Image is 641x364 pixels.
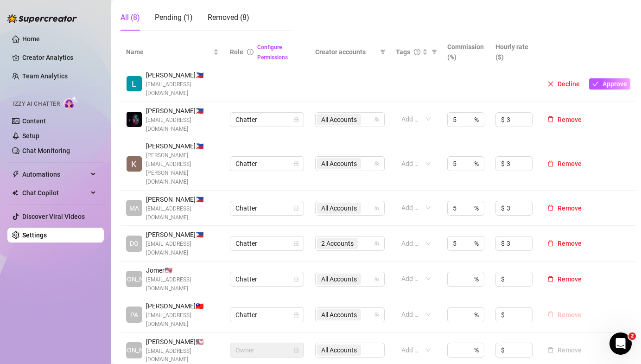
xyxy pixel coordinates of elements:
span: [PERSON_NAME] 🇵🇭 [146,106,219,116]
img: Rexson John Gabales [127,112,142,127]
span: team [374,241,380,246]
span: team [374,205,380,211]
span: lock [293,205,299,211]
span: filter [430,45,439,59]
span: close [547,81,554,87]
span: [PERSON_NAME] [109,345,159,355]
span: delete [547,276,554,282]
span: delete [547,240,554,247]
span: delete [547,311,554,318]
span: [PERSON_NAME] 🇺🇸 [146,337,219,347]
span: 2 Accounts [317,238,358,249]
th: Hourly rate ($) [490,38,538,66]
span: Chatter [235,157,298,171]
div: Removed (8) [208,12,249,23]
div: Pending (1) [155,12,193,23]
span: lock [293,161,299,166]
span: Jomer 🇺🇸 [146,265,219,275]
span: lock [293,276,299,282]
span: lock [293,117,299,122]
span: All Accounts [317,114,361,125]
th: Name [121,38,224,66]
button: Approve [589,78,630,89]
span: Approve [603,80,627,88]
span: 2 [628,332,636,340]
span: Remove [558,275,582,283]
span: [EMAIL_ADDRESS][DOMAIN_NAME] [146,275,219,293]
button: Remove [544,114,585,125]
span: Decline [558,80,580,88]
button: Remove [544,309,585,320]
img: Chat Copilot [12,190,18,196]
a: Setup [22,132,39,140]
span: All Accounts [321,203,357,213]
span: delete [547,160,554,167]
img: Kim Jamison [127,156,142,172]
a: Configure Permissions [257,44,288,61]
span: [EMAIL_ADDRESS][DOMAIN_NAME] [146,80,219,98]
span: MA [129,203,139,213]
span: filter [380,49,386,55]
span: Chatter [235,201,298,215]
span: [PERSON_NAME] 🇵🇭 [146,141,219,151]
span: [EMAIL_ADDRESS][DOMAIN_NAME] [146,116,219,134]
span: filter [432,49,437,55]
span: delete [547,116,554,122]
span: team [374,276,380,282]
span: Remove [558,240,582,247]
span: [EMAIL_ADDRESS][DOMAIN_NAME] [146,204,219,222]
span: Tags [396,47,410,57]
span: [EMAIL_ADDRESS][DOMAIN_NAME] [146,311,219,329]
span: [PERSON_NAME] 🇹🇼 [146,301,219,311]
span: Name [126,47,211,57]
span: Izzy AI Chatter [13,100,60,109]
span: delete [547,204,554,211]
span: [PERSON_NAME] 🇵🇭 [146,70,219,80]
span: [PERSON_NAME] [109,274,159,284]
img: logo-BBDzfeDw.svg [7,14,77,23]
span: info-circle [247,49,254,55]
span: All Accounts [321,115,357,125]
span: [PERSON_NAME] 🇵🇭 [146,194,219,204]
span: Chatter [235,308,298,322]
span: All Accounts [317,158,361,169]
span: 2 Accounts [321,238,354,249]
span: lock [293,347,299,353]
span: Chat Copilot [22,185,88,200]
a: Content [22,117,46,125]
a: Settings [22,231,47,239]
span: team [374,117,380,122]
span: Remove [558,204,582,212]
a: Discover Viral Videos [22,213,85,220]
span: check [592,81,599,87]
button: Remove [544,345,585,356]
span: lock [293,312,299,318]
iframe: Intercom live chat [609,332,632,355]
span: question-circle [414,49,420,55]
span: lock [293,241,299,246]
img: AI Chatter [63,96,78,109]
span: All Accounts [317,274,361,285]
th: Commission (%) [442,38,490,66]
span: PA [130,310,138,320]
span: thunderbolt [12,171,19,178]
span: [PERSON_NAME][EMAIL_ADDRESS][PERSON_NAME][DOMAIN_NAME] [146,151,219,186]
span: Remove [558,311,582,319]
span: [EMAIL_ADDRESS][DOMAIN_NAME] [146,240,219,257]
button: Remove [544,203,585,214]
span: Chatter [235,236,298,250]
span: Role [230,48,243,56]
span: team [374,161,380,166]
span: Owner [235,343,298,357]
a: Team Analytics [22,72,68,80]
img: Liam Carter [127,76,142,91]
a: Creator Analytics [22,50,96,65]
button: Remove [544,274,585,285]
span: filter [378,45,387,59]
span: [PERSON_NAME] 🇵🇭 [146,230,219,240]
button: Decline [544,78,584,89]
span: Automations [22,167,88,182]
span: All Accounts [321,159,357,169]
span: Creator accounts [315,47,376,57]
span: Remove [558,116,582,123]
